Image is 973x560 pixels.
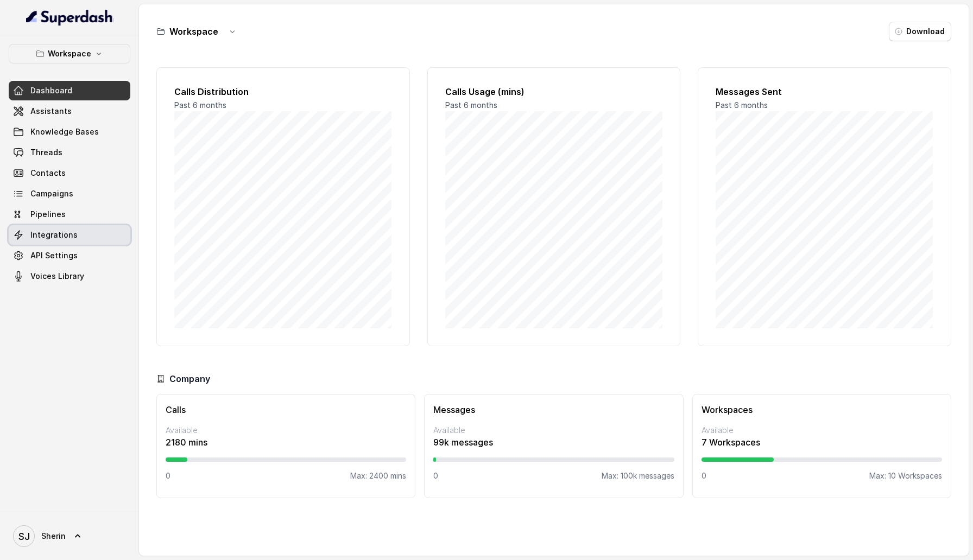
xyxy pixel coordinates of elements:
h3: Messages [433,403,674,416]
a: Integrations [9,225,130,245]
p: 0 [166,470,170,481]
p: 0 [702,470,706,481]
span: Integrations [30,230,78,240]
text: SJ [18,531,30,542]
span: Campaigns [30,188,73,199]
a: Sherin [9,521,130,551]
p: Available [166,425,406,436]
h2: Calls Usage (mins) [445,85,663,98]
p: 0 [433,470,438,481]
p: Max: 2400 mins [350,470,406,481]
span: Pipelines [30,209,66,220]
a: Assistants [9,101,130,121]
button: Workspace [9,44,130,63]
a: API Settings [9,246,130,265]
img: light.svg [26,9,113,26]
span: API Settings [30,250,78,261]
span: Sherin [41,531,66,542]
h3: Workspaces [702,403,942,416]
p: Available [433,425,674,436]
p: Available [702,425,942,436]
span: Threads [30,147,62,158]
span: Voices Library [30,271,84,282]
p: 7 Workspaces [702,436,942,449]
p: 2180 mins [166,436,406,449]
button: Download [889,22,951,41]
a: Pipelines [9,205,130,224]
h3: Workspace [169,25,218,38]
a: Knowledge Bases [9,122,130,142]
p: 99k messages [433,436,674,449]
span: Past 6 months [174,100,226,110]
span: Assistants [30,106,72,117]
p: Max: 10 Workspaces [869,470,942,481]
p: Workspace [48,47,91,60]
a: Threads [9,143,130,162]
span: Dashboard [30,85,72,96]
h3: Company [169,372,210,385]
span: Past 6 months [716,100,768,110]
a: Campaigns [9,184,130,203]
span: Past 6 months [445,100,497,110]
h2: Calls Distribution [174,85,392,98]
a: Contacts [9,163,130,183]
span: Knowledge Bases [30,126,99,137]
h3: Calls [166,403,406,416]
a: Voices Library [9,266,130,286]
a: Dashboard [9,81,130,100]
span: Contacts [30,168,66,179]
p: Max: 100k messages [602,470,674,481]
h2: Messages Sent [716,85,933,98]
